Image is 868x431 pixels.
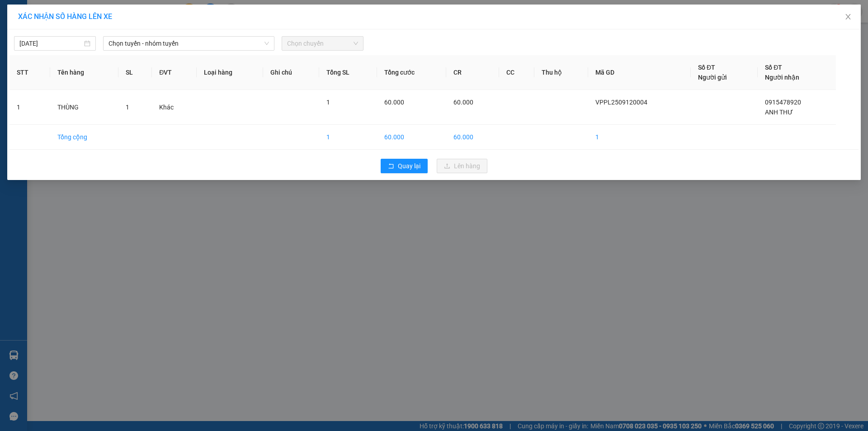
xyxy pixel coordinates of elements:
th: Ghi chú [263,55,319,90]
td: 60.000 [377,125,446,150]
span: down [264,41,269,46]
b: GỬI : VP Phước Long [11,66,130,81]
button: rollbackQuay lại [381,159,428,173]
li: Hotline: 02839552959 [85,33,378,45]
td: 1 [9,90,50,125]
td: THÙNG [50,90,118,125]
th: Loại hàng [197,55,263,90]
td: Tổng cộng [50,125,118,150]
th: ĐVT [152,55,197,90]
td: 1 [319,125,377,150]
button: Close [835,5,861,30]
span: close [844,13,852,20]
span: ANH THƯ [765,109,793,116]
span: 1 [126,104,129,111]
td: Khác [152,90,197,125]
span: 0915478920 [765,99,801,106]
th: Tổng SL [319,55,377,90]
th: STT [9,55,50,90]
span: Chọn chuyến [287,37,358,50]
th: SL [118,55,152,90]
input: 12/09/2025 [19,38,82,48]
span: Người nhận [765,74,799,81]
span: rollback [388,163,394,170]
span: 60.000 [384,99,404,106]
span: Quay lại [398,161,420,171]
th: Thu hộ [534,55,588,90]
span: Chọn tuyến - nhóm tuyến [108,37,269,50]
span: Số ĐT [698,64,715,71]
th: CC [499,55,534,90]
td: 1 [588,125,691,150]
img: logo.jpg [11,11,57,57]
li: 26 Phó Cơ Điều, Phường 12 [85,22,378,33]
span: 60.000 [453,99,473,106]
th: Tên hàng [50,55,118,90]
span: XÁC NHẬN SỐ HÀNG LÊN XE [18,12,112,21]
span: Số ĐT [765,64,782,71]
span: Người gửi [698,74,727,81]
span: VPPL2509120004 [595,99,647,106]
span: 1 [326,99,330,106]
th: Mã GD [588,55,691,90]
td: 60.000 [446,125,499,150]
button: uploadLên hàng [437,159,487,173]
th: CR [446,55,499,90]
th: Tổng cước [377,55,446,90]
